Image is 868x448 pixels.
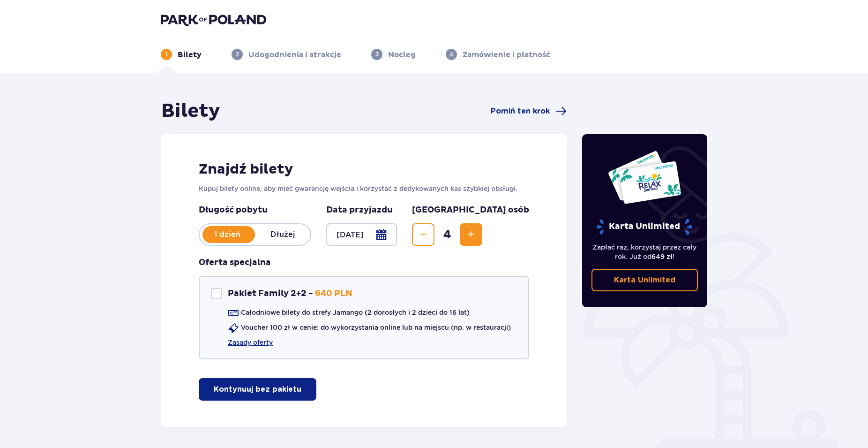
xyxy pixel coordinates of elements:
[491,106,567,117] a: Pomiń ten krok
[326,205,393,216] p: Data przyjazdu
[200,229,255,240] p: 1 dzień
[199,257,271,268] p: Oferta specjalna
[199,160,529,178] h2: Znajdź bilety
[248,50,341,60] p: Udogodnienia i atrakcje
[596,219,693,235] p: Karta Unlimited
[591,243,698,261] p: Zapłać raz, korzystaj przez cały rok. Już od !
[161,13,266,26] img: Park of Poland logo
[241,323,511,332] p: Voucher 100 zł w cenie: do wykorzystania online lub na miejscu (np. w restauracji)
[651,253,673,260] span: 649 zł
[388,50,416,60] p: Nocleg
[591,269,698,291] a: Karta Unlimited
[412,205,529,216] p: [GEOGRAPHIC_DATA] osób
[199,205,311,216] p: Długość pobytu
[449,50,453,59] p: 4
[315,288,352,299] p: 640 PLN
[228,288,313,299] p: Pakiet Family 2+2 -
[214,384,301,395] p: Kontynuuj bez pakietu
[463,50,550,60] p: Zamówienie i płatność
[412,223,434,246] button: Decrease
[436,228,458,242] span: 4
[375,50,379,59] p: 3
[241,308,470,317] p: Całodniowe bilety do strefy Jamango (2 dorosłych i 2 dzieci do 16 lat)
[614,275,675,285] p: Karta Unlimited
[460,223,482,246] button: Increase
[199,184,529,193] p: Kupuj bilety online, aby mieć gwarancję wejścia i korzystać z dedykowanych kas szybkiej obsługi.
[199,378,316,401] button: Kontynuuj bez pakietu
[161,99,220,123] h1: Bilety
[178,50,202,60] p: Bilety
[165,50,168,59] p: 1
[228,338,273,347] a: Zasady oferty
[255,229,310,240] p: Dłużej
[236,50,239,59] p: 2
[491,106,550,116] span: Pomiń ten krok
